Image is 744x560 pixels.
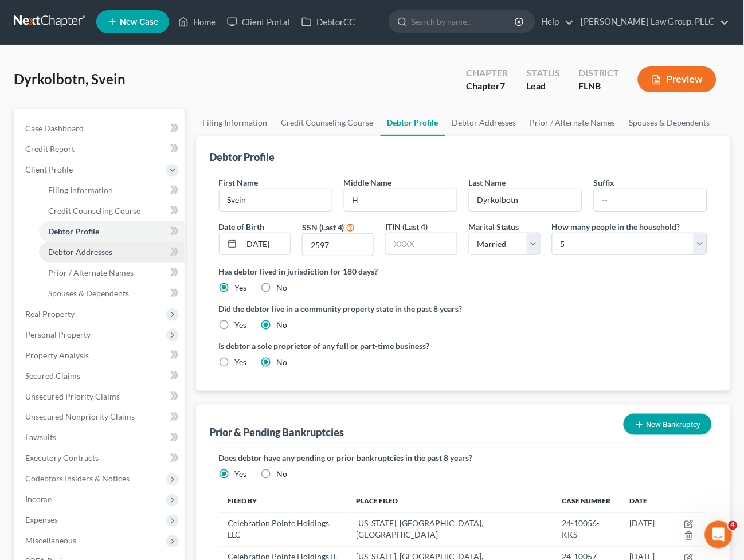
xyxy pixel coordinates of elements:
label: Marital Status [469,221,519,233]
a: Unsecured Priority Claims [16,386,185,407]
input: -- [594,189,707,211]
span: Expenses [25,515,58,525]
input: -- [220,189,332,211]
span: Property Analysis [25,350,89,360]
input: XXXX [386,233,456,255]
button: New Bankruptcy [624,414,712,435]
div: District [578,66,620,80]
a: Executory Contracts [16,448,185,469]
span: New Case [120,18,158,26]
a: Filing Information [196,109,275,136]
div: Status [526,66,560,80]
td: [US_STATE], [GEOGRAPHIC_DATA], [GEOGRAPHIC_DATA] [347,513,553,546]
input: -- [469,189,582,211]
span: Codebtors Insiders & Notices [25,474,130,484]
label: Yes [235,469,247,480]
a: Spouses & Dependents [622,109,717,136]
span: Credit Counseling Course [48,206,140,216]
a: Client Portal [221,11,296,32]
a: [PERSON_NAME] Law Group, PLLC [575,11,730,32]
td: 24-10056-KKS [553,513,621,546]
a: Credit Counseling Course [275,109,381,136]
input: M.I [344,189,457,211]
span: Prior / Alternate Names [48,268,134,277]
label: How many people in the household? [552,221,680,233]
a: Debtor Profile [381,109,445,136]
span: Executory Contracts [25,453,99,463]
div: Lead [526,80,560,93]
th: Place Filed [347,489,553,512]
span: Spouses & Dependents [48,288,129,298]
div: Chapter [466,66,508,80]
iframe: Intercom live chat [705,521,733,549]
label: Suffix [594,177,615,189]
span: Dyrkolbotn, Svein [14,71,126,87]
a: Debtor Addresses [445,109,523,136]
span: 4 [729,521,738,530]
th: Filed By [219,489,347,512]
label: Date of Birth [219,221,265,233]
label: Did the debtor live in a community property state in the past 8 years? [219,303,708,315]
label: Yes [235,357,247,368]
a: Spouses & Dependents [39,283,185,304]
div: Debtor Profile [210,150,275,164]
a: Debtor Addresses [39,242,185,263]
a: Lawsuits [16,428,185,448]
a: Debtor Profile [39,221,185,242]
span: Debtor Addresses [48,247,112,257]
td: [DATE] [620,513,664,546]
span: Income [25,495,52,504]
a: Case Dashboard [16,118,185,139]
input: MM/DD/YYYY [241,233,290,255]
a: Filing Information [39,180,185,201]
span: Filing Information [48,185,113,195]
a: Prior / Alternate Names [523,109,622,136]
div: FLNB [578,80,620,93]
span: Case Dashboard [25,123,84,133]
label: Middle Name [344,177,392,189]
span: Personal Property [25,330,91,339]
label: Yes [235,319,247,331]
label: Does debtor have any pending or prior bankruptcies in the past 8 years? [219,452,708,464]
span: Credit Report [25,144,75,154]
label: No [277,319,288,331]
label: No [277,357,288,368]
a: DebtorCC [296,11,361,32]
span: Miscellaneous [25,536,76,546]
a: Help [536,11,574,32]
td: Celebration Pointe Holdings, LLC [219,513,347,546]
th: Case Number [553,489,621,512]
input: Search by name... [412,11,516,32]
label: First Name [219,177,259,189]
label: ITIN (Last 4) [385,221,428,233]
div: Chapter [466,80,508,93]
input: XXXX [303,234,373,256]
a: Unsecured Nonpriority Claims [16,407,185,428]
a: Property Analysis [16,345,185,366]
a: Home [173,11,221,32]
label: SSN (Last 4) [302,221,344,233]
a: Credit Report [16,139,185,159]
th: Date [620,489,664,512]
span: Debtor Profile [48,226,99,236]
label: No [277,469,288,480]
div: Prior & Pending Bankruptcies [210,426,344,440]
a: Secured Claims [16,366,185,386]
span: Unsecured Nonpriority Claims [25,412,135,422]
label: No [277,282,288,293]
label: Last Name [469,177,506,189]
label: Yes [235,282,247,293]
a: Credit Counseling Course [39,201,185,221]
span: Unsecured Priority Claims [25,391,120,401]
span: Real Property [25,309,75,319]
label: Is debtor a sole proprietor of any full or part-time business? [219,340,457,352]
button: Preview [638,66,716,92]
span: Lawsuits [25,433,56,442]
span: Client Profile [25,165,73,174]
span: Secured Claims [25,371,80,381]
a: Prior / Alternate Names [39,263,185,283]
label: Has debtor lived in jurisdiction for 180 days? [219,265,708,277]
span: 7 [500,80,505,91]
